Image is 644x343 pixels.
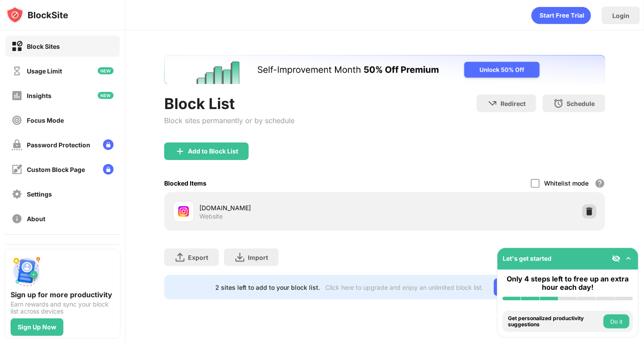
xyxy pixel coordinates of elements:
[11,290,114,299] div: Sign up for more productivity
[624,254,633,263] img: omni-setup-toggle.svg
[325,284,483,291] div: Click here to upgrade and enjoy an unlimited block list.
[27,215,45,223] div: About
[11,301,114,315] div: Earn rewards and sync your block list across devices
[27,67,62,75] div: Usage Limit
[27,166,85,173] div: Custom Block Page
[164,179,206,187] div: Blocked Items
[544,179,589,187] div: Whitelist mode
[11,255,42,287] img: push-signup.svg
[164,55,605,84] iframe: Banner
[199,203,385,212] div: [DOMAIN_NAME]
[6,6,68,24] img: logo-blocksite.svg
[567,100,595,107] div: Schedule
[11,90,22,101] img: insights-off.svg
[11,66,22,77] img: time-usage-off.svg
[604,314,629,328] button: Do it
[188,254,208,261] div: Export
[103,139,114,150] img: lock-menu.svg
[164,95,294,113] div: Block List
[188,148,238,155] div: Add to Block List
[503,275,633,292] div: Only 4 steps left to free up an extra hour each day!
[215,284,320,291] div: 2 sites left to add to your block list.
[612,12,629,19] div: Login
[27,43,60,50] div: Block Sites
[508,315,601,328] div: Get personalized productivity suggestions
[27,190,52,198] div: Settings
[248,254,268,261] div: Import
[11,139,22,150] img: password-protection-off.svg
[27,92,52,99] div: Insights
[199,212,223,220] div: Website
[98,92,114,99] img: new-icon.svg
[11,115,22,126] img: focus-off.svg
[531,7,591,24] div: animation
[494,278,554,296] div: Go Unlimited
[27,141,90,149] div: Password Protection
[11,41,22,52] img: block-on.svg
[11,189,22,200] img: settings-off.svg
[11,213,22,224] img: about-off.svg
[503,255,552,262] div: Let's get started
[11,164,22,175] img: customize-block-page-off.svg
[164,116,294,125] div: Block sites permanently or by schedule
[98,67,114,74] img: new-icon.svg
[18,324,56,331] div: Sign Up Now
[612,254,621,263] img: eye-not-visible.svg
[27,117,64,124] div: Focus Mode
[103,164,114,175] img: lock-menu.svg
[500,100,526,107] div: Redirect
[178,206,189,217] img: favicons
